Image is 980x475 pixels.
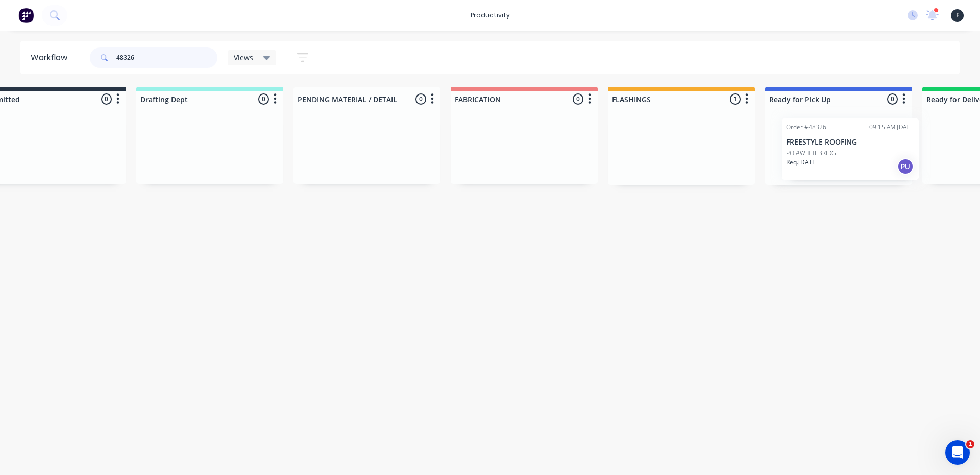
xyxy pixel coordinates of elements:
div: Workflow [31,52,72,64]
div: productivity [465,8,515,23]
span: F [956,11,959,20]
img: Factory [18,8,34,23]
input: Search for orders... [116,47,217,68]
span: Views [234,52,253,63]
span: 1 [966,440,974,448]
iframe: Intercom live chat [945,440,970,465]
